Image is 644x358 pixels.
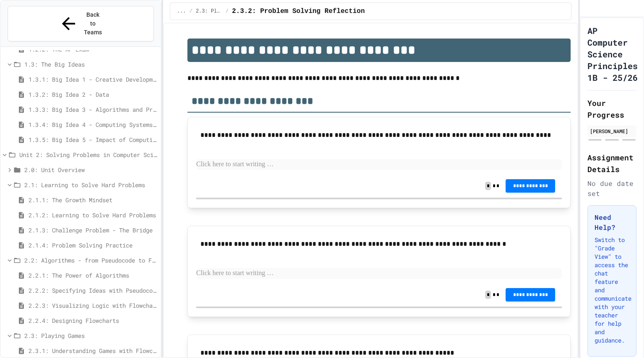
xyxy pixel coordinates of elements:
[587,97,636,121] h2: Your Progress
[29,286,157,295] span: 2.2.2: Specifying Ideas with Pseudocode
[595,236,629,345] p: Switch to "Grade View" to access the chat feature and communicate with your teacher for help and ...
[587,25,638,83] h1: AP Computer Science Principles 1B - 25/26
[29,271,157,280] span: 2.2.1: The Power of Algorithms
[29,346,157,355] span: 2.3.1: Understanding Games with Flowcharts
[587,152,636,175] h2: Assignment Details
[19,150,157,159] span: Unit 2: Solving Problems in Computer Science
[590,127,634,135] div: [PERSON_NAME]
[29,196,157,204] span: 2.1.1: The Growth Mindset
[29,90,157,99] span: 1.3.2: Big Idea 2 - Data
[595,212,629,232] h3: Need Help?
[29,135,157,144] span: 1.3.5: Big Idea 5 - Impact of Computing
[29,316,157,325] span: 2.2.4: Designing Flowcharts
[29,105,157,114] span: 1.3.3: Big Idea 3 - Algorithms and Programming
[177,8,186,15] span: ...
[29,301,157,310] span: 2.2.3: Visualizing Logic with Flowcharts
[232,6,365,16] span: 2.3.2: Problem Solving Reflection
[83,10,103,37] span: Back to Teams
[29,211,157,219] span: 2.1.2: Learning to Solve Hard Problems
[190,8,192,15] span: /
[196,8,222,15] span: 2.3: Playing Games
[29,226,157,234] span: 2.1.3: Challenge Problem - The Bridge
[8,6,154,41] button: Back to Teams
[29,120,157,129] span: 1.3.4: Big Idea 4 - Computing Systems and Networks
[24,165,157,174] span: 2.0: Unit Overview
[24,331,157,340] span: 2.3: Playing Games
[24,60,157,69] span: 1.3: The Big Ideas
[24,180,157,189] span: 2.1: Learning to Solve Hard Problems
[29,241,157,250] span: 2.1.4: Problem Solving Practice
[24,256,157,265] span: 2.2: Algorithms - from Pseudocode to Flowcharts
[29,75,157,84] span: 1.3.1: Big Idea 1 - Creative Development
[587,178,636,198] div: No due date set
[226,8,229,15] span: /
